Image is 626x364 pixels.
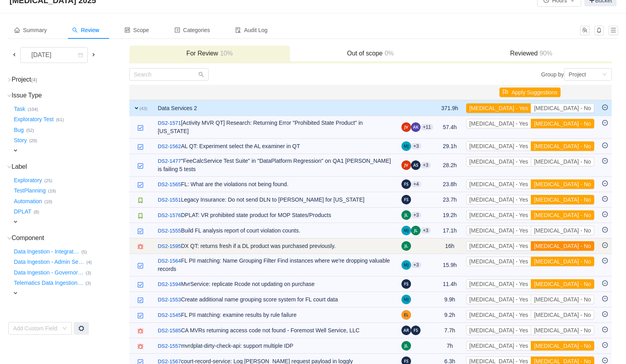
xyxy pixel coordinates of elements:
a: DS2-1562 [158,143,181,151]
small: (5) [81,250,87,254]
td: FL PII matching: Name Grouping Filter Find instances where we're dropping valuable records [154,254,397,276]
button: TestPlanning [12,185,48,197]
td: 29.1h [437,139,462,154]
small: (61) [56,117,64,122]
td: 11.4h [437,276,462,292]
button: [MEDICAL_DATA] - No [531,295,594,304]
button: [MEDICAL_DATA] - Yes [466,241,531,251]
i: icon: down [62,326,67,332]
a: DS2-1564 [158,257,181,265]
a: DS2-1576 [158,212,181,219]
aui-badge: +3 [421,227,431,234]
div: Group by [371,68,612,81]
button: [MEDICAL_DATA] - Yes [466,226,531,235]
i: icon: minus-circle [602,280,608,286]
img: 10618 [137,125,144,131]
td: 9.2h [437,307,462,323]
aui-badge: +3 [411,262,421,268]
button: Story [12,134,29,147]
button: [MEDICAL_DATA] - Yes [466,210,531,220]
td: 17.1h [437,223,462,238]
img: 10603 [137,343,144,350]
img: JL [411,226,421,235]
img: JL [401,341,411,351]
button: icon: flagApply Suggestions [499,88,561,97]
td: "FeeCalcService Test Suite" in "DataPlatform Regression" on QA1 [PERSON_NAME] is failing 5 tests [154,154,397,177]
a: DS2-1555 [158,227,181,235]
td: 23.7h [437,192,462,208]
td: Create additional name grouping score system for FL court data [154,292,397,307]
button: [MEDICAL_DATA] - Yes [466,179,531,189]
td: AL QT: Experiment select the AL examiner in QT [154,139,397,154]
td: 9.9h [437,292,462,307]
input: Search [129,68,209,81]
aui-badge: +3 [411,212,421,218]
button: [MEDICAL_DATA] - Yes [466,326,531,335]
img: MJ [401,260,411,270]
td: Data Services 2 [154,100,397,116]
button: [MEDICAL_DATA] - Yes [466,295,531,304]
button: [MEDICAL_DATA] - No [531,257,594,266]
i: icon: minus-circle [602,342,608,348]
a: DS2-1594 [158,280,181,288]
img: 10618 [137,282,144,288]
td: 57.4h [437,116,462,139]
button: Data Ingestion - Admin Se… [12,256,86,269]
i: icon: home [14,27,20,33]
td: mvrdplat-dirty-check-api: support multiple IDP [154,338,397,354]
aui-badge: +3 [411,143,421,149]
button: [MEDICAL_DATA] - No [531,341,594,351]
button: [MEDICAL_DATA] - No [531,226,594,235]
h3: Issue Type [12,91,129,99]
img: 10618 [137,297,144,303]
h3: Component [12,234,129,242]
td: 23.8h [437,177,462,192]
small: (10) [44,199,52,204]
span: expand [12,147,19,154]
button: [MEDICAL_DATA] - Yes [466,103,531,113]
td: 16h [437,238,462,254]
button: Data Ingestion - Integrat… [12,245,81,258]
button: Task [12,103,28,115]
span: 10% [218,50,233,57]
button: [MEDICAL_DATA] - Yes [466,141,531,151]
h3: For Review [133,50,286,57]
img: 10603 [137,244,144,250]
i: icon: minus-circle [602,181,608,186]
button: [MEDICAL_DATA] - No [531,310,594,320]
td: 7.7h [437,323,462,338]
button: [MEDICAL_DATA] - No [531,210,594,220]
td: MvrService: replicate Rcode not updating on purchase [154,276,397,292]
a: DS2-1551 [158,196,181,204]
img: 10618 [137,182,144,188]
img: AR [401,326,411,335]
div: [DATE] [25,48,59,63]
button: Bug [12,124,26,136]
img: JV [401,160,411,170]
small: (52) [26,128,34,133]
button: [MEDICAL_DATA] - No [531,195,594,204]
i: icon: minus-circle [602,358,608,363]
button: [MEDICAL_DATA] - No [531,179,594,189]
img: MJ [401,226,411,235]
a: DS2-1585 [158,327,181,335]
i: icon: minus-circle [602,143,608,148]
i: icon: minus-circle [602,311,608,317]
button: [MEDICAL_DATA] - Yes [466,341,531,351]
i: icon: control [125,27,130,33]
small: (4) [31,77,37,83]
button: [MEDICAL_DATA] - Yes [466,157,531,166]
i: icon: minus-circle [602,327,608,332]
h3: Project [12,76,129,84]
i: icon: right [7,78,12,82]
td: FL: What are the violations not being found. [154,177,397,192]
button: [MEDICAL_DATA] - No [531,157,594,166]
img: FS [401,179,411,189]
span: expand [133,105,140,111]
small: (25) [44,178,52,183]
button: [MEDICAL_DATA] - Yes [466,257,531,266]
button: icon: menu [609,26,618,35]
h3: Reviewed [455,50,607,57]
span: expand [12,290,19,296]
i: icon: minus-circle [602,258,608,263]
